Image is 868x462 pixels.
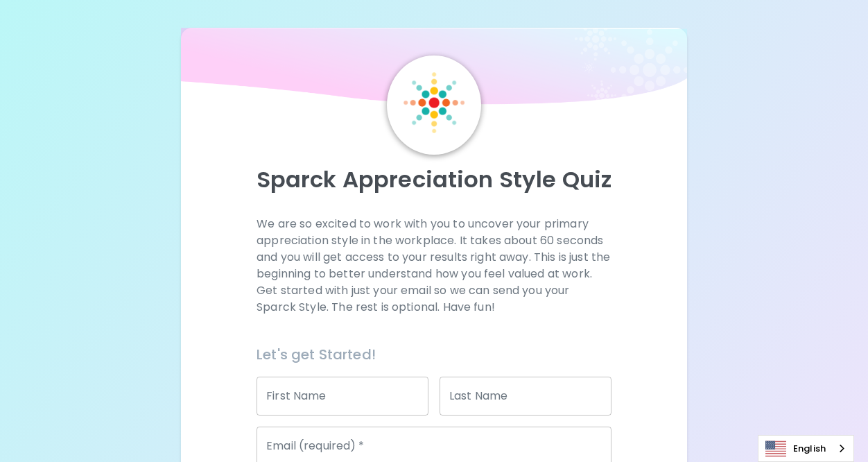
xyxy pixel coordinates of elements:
[257,216,611,316] p: We are so excited to work with you to uncover your primary appreciation style in the workplace. I...
[758,435,854,462] div: Language
[257,343,611,366] h6: Let's get Started!
[758,435,854,462] aside: Language selected: English
[181,28,687,111] img: wave
[758,436,853,461] a: English
[198,166,670,194] p: Sparck Appreciation Style Quiz
[403,72,465,133] img: Sparck Logo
